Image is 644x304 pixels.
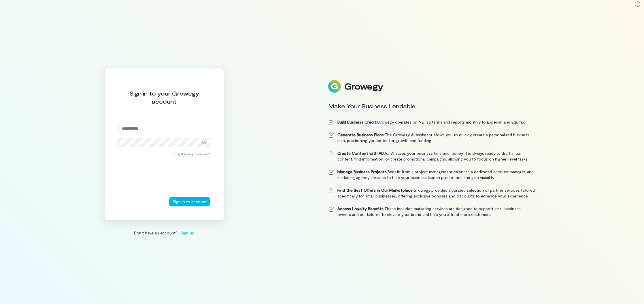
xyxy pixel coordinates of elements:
[328,169,535,180] li: Benefit from a project management calendar, a dedicated account manager, and marketing agency ser...
[173,152,210,156] button: Forgot your password?
[169,197,210,206] button: Sign in to account
[337,151,383,156] strong: Create Content with AI:
[337,169,388,174] strong: Manage Business Projects:
[337,120,377,124] strong: Build Business Credit:
[328,102,535,110] div: Make Your Business Lendable
[337,132,385,137] strong: Generate Business Plans:
[328,187,535,199] li: Growegy provides a curated selection of partner services tailored specifically for small business...
[180,230,194,236] span: Sign up
[328,150,535,162] li: Our AI saves your business time and money. It is always ready to draft initial content, find info...
[337,206,384,211] strong: Access Loyalty Benefits:
[104,230,224,236] div: Don’t have an account?
[344,81,383,91] div: Growegy
[328,206,535,217] li: These included marketing services are designed to support small business owners and are tailored ...
[118,89,210,105] div: Sign in to your Growegy account
[328,80,341,93] img: Logo
[337,188,413,193] strong: Find the Best Offers in Our Marketplace:
[328,132,535,143] li: The Growegy AI Assistant allows you to quickly create a personalized business plan, positioning y...
[328,119,535,125] li: Growegy operates on NET30 terms and reports monthly to Experian and Equifax.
